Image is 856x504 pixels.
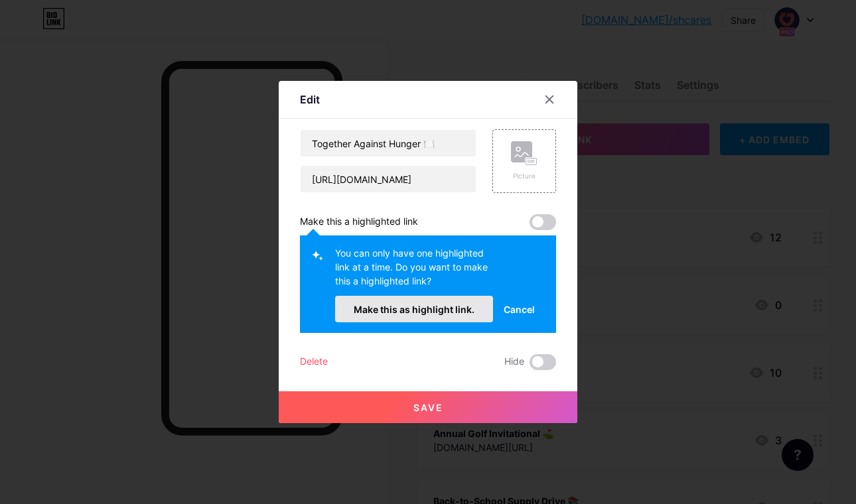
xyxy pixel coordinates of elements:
div: You can only have one highlighted link at a time. Do you want to make this a highlighted link? [335,246,493,296]
span: Hide [504,354,524,370]
span: Cancel [504,302,535,316]
div: Make this a highlighted link [300,214,418,230]
button: Cancel [493,296,545,322]
span: Make this as highlight link. [354,304,474,315]
input: Title [301,130,476,157]
button: Save [279,391,577,423]
div: Picture [511,171,537,181]
div: Delete [300,354,328,370]
span: Save [413,402,443,413]
div: Edit [300,92,320,107]
input: URL [301,166,476,192]
button: Make this as highlight link. [335,296,493,322]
